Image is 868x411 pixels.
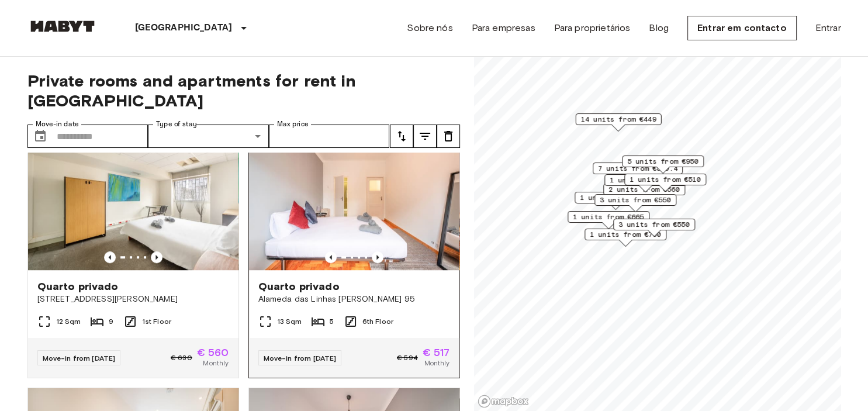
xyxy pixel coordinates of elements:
span: 14 units from €449 [580,114,656,125]
span: 12 Sqm [56,316,81,327]
button: Previous image [372,251,383,263]
a: Para proprietários [554,21,631,35]
p: [GEOGRAPHIC_DATA] [135,21,233,35]
span: 3 units from €550 [618,219,690,230]
a: Marketing picture of unit PT-17-009-001-09HPrevious imagePrevious imageQuarto privado[STREET_ADDR... [27,129,239,378]
button: tune [437,125,460,148]
span: [STREET_ADDRESS][PERSON_NAME] [37,293,229,305]
button: Previous image [151,251,162,263]
a: Entrar em contacto [687,16,797,40]
button: Previous image [325,251,337,263]
div: Map marker [624,174,706,192]
span: Private rooms and apartments for rent in [GEOGRAPHIC_DATA] [27,71,460,110]
span: € 560 [197,347,229,358]
div: Map marker [613,219,695,237]
span: € 594 [397,353,418,363]
span: 1 units from €760 [590,229,661,240]
span: Quarto privado [37,279,119,293]
span: 1 units from €665 [573,212,644,222]
div: Map marker [568,211,649,229]
div: Map marker [594,194,676,212]
a: Entrar [815,21,841,35]
span: Move-in from [DATE] [264,354,337,362]
button: tune [390,125,413,148]
span: 3 units from €550 [600,195,671,205]
a: Sobre nós [407,21,452,35]
span: 5 units from €950 [627,156,698,167]
span: Quarto privado [258,279,340,293]
label: Max price [277,119,309,129]
span: 6th Floor [362,316,393,327]
span: Alameda das Linhas [PERSON_NAME] 95 [258,293,450,305]
a: Para empresas [472,21,535,35]
span: Monthly [203,358,229,368]
button: tune [413,125,437,148]
img: Marketing picture of unit PT-17-009-001-09H [28,130,238,270]
div: Map marker [575,192,656,210]
span: € 630 [171,353,192,363]
span: 13 Sqm [277,316,302,327]
button: Choose date [29,125,52,148]
span: 9 [109,316,113,327]
span: 7 units from €519.4 [598,163,677,174]
label: Type of stay [156,119,197,129]
span: 1 units from €400 [610,175,681,185]
img: Habyt [27,20,98,32]
span: 1 units from €510 [630,174,701,185]
div: Map marker [622,156,704,174]
span: Move-in from [DATE] [43,354,116,362]
div: Map marker [603,184,685,202]
a: Marketing picture of unit PT-17-005-012-03HPrevious imagePrevious imageQuarto privadoAlameda das ... [248,129,460,378]
span: € 517 [423,347,450,358]
label: Move-in date [36,119,79,129]
div: Map marker [585,229,666,247]
div: Map marker [604,174,686,192]
a: Mapbox logo [478,395,529,408]
span: 5 [330,316,334,327]
span: 1 units from €615 [580,192,651,203]
span: 1st Floor [142,316,171,327]
span: Monthly [424,358,449,368]
div: Map marker [593,163,683,181]
div: Map marker [575,113,661,132]
a: Blog [649,21,669,35]
img: Marketing picture of unit PT-17-005-012-03H [249,130,459,270]
button: Previous image [104,251,116,263]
